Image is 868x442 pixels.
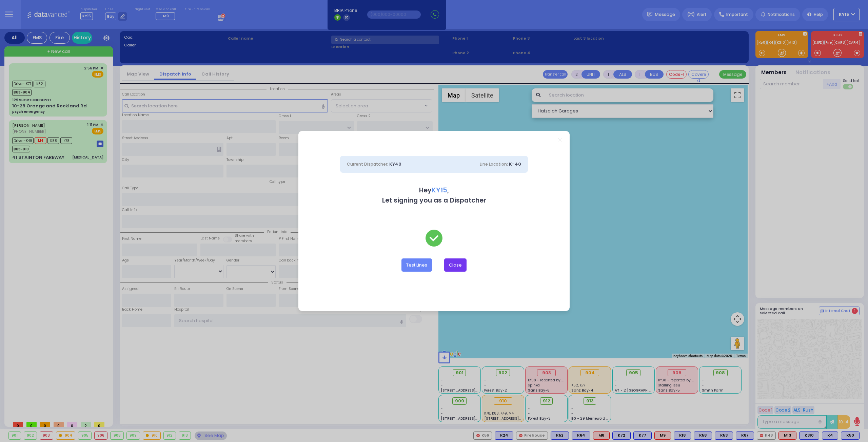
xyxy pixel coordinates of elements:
button: Close [444,258,467,271]
button: Test Lines [401,258,432,271]
span: KY15 [432,186,447,195]
span: Current Dispatcher: [347,161,388,167]
img: check-green.svg [426,230,442,247]
span: Line Location: [480,161,508,167]
span: K-40 [509,161,521,167]
span: KY40 [389,161,401,167]
b: Let signing you as a Dispatcher [382,196,486,205]
b: Hey , [419,186,449,195]
a: Close [558,138,562,142]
